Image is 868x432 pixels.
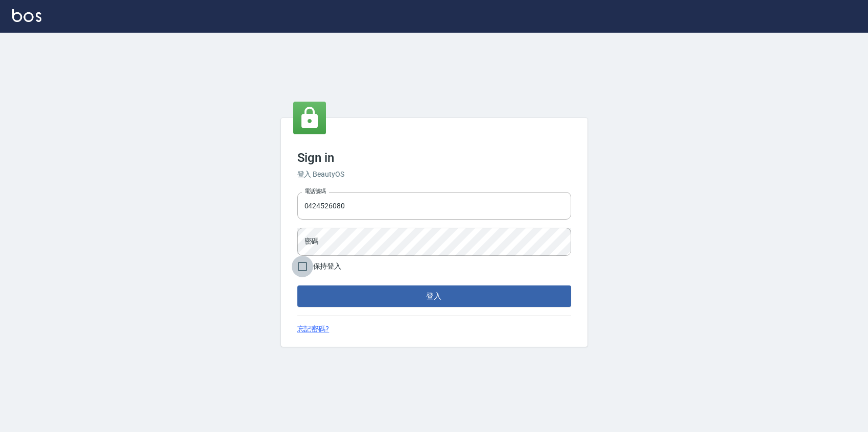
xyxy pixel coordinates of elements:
[297,169,571,180] h6: 登入 BeautyOS
[304,187,326,195] label: 電話號碼
[297,285,571,307] button: 登入
[12,9,41,22] img: Logo
[297,324,330,334] a: 忘記密碼?
[313,261,342,272] span: 保持登入
[297,151,571,165] h3: Sign in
